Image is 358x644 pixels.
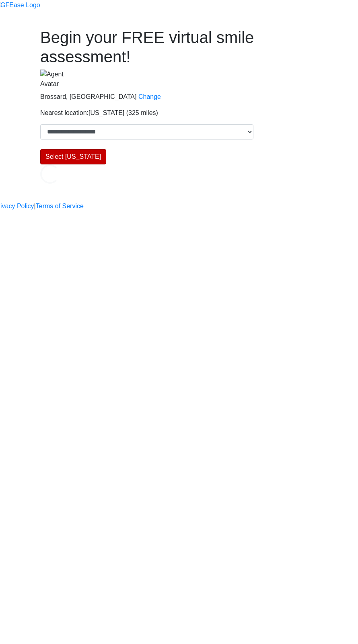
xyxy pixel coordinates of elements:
span: (325 miles) [126,109,158,116]
p: Nearest location: [40,108,318,118]
span: [US_STATE] [88,109,124,116]
a: Change [138,93,161,100]
h1: Begin your FREE virtual smile assessment! [40,28,318,66]
img: Agent Avatar [40,70,76,89]
span: Brossard, [GEOGRAPHIC_DATA] [40,93,136,100]
button: Select [US_STATE] [40,149,106,164]
a: | [34,201,36,211]
a: Terms of Service [36,201,84,211]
